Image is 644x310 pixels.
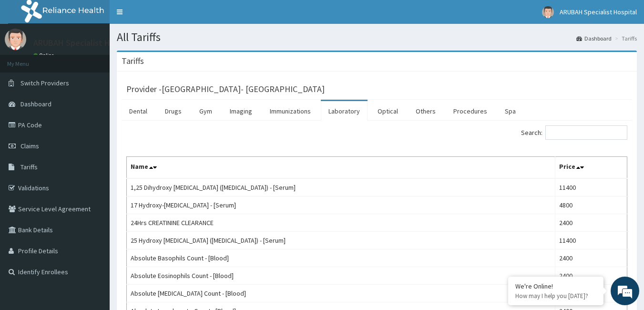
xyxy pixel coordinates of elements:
td: Absolute Eosinophils Count - [Blood] [127,267,555,285]
span: Tariffs [20,163,38,171]
a: Others [408,101,443,121]
td: 24Hrs CREATININE CLEARANCE [127,214,555,232]
td: 2400 [555,214,627,232]
a: Gym [192,101,220,121]
td: 25 Hydroxy [MEDICAL_DATA] ([MEDICAL_DATA]) - [Serum] [127,232,555,249]
td: 1,25 Dihydroxy [MEDICAL_DATA] ([MEDICAL_DATA]) - [Serum] [127,178,555,196]
img: User Image [5,29,26,50]
input: Search: [545,125,627,140]
th: Name [127,157,555,179]
img: User Image [542,6,554,18]
a: Dental [122,101,155,121]
td: 2400 [555,267,627,285]
li: Tariffs [613,34,637,42]
span: Switch Providers [20,79,69,87]
a: Procedures [446,101,495,121]
td: 11400 [555,178,627,196]
td: 11400 [555,232,627,249]
td: 4800 [555,196,627,214]
a: Drugs [157,101,189,121]
span: ARUBAH Specialist Hospital [560,8,637,16]
a: Immunizations [262,101,318,121]
a: Optical [370,101,406,121]
span: Claims [20,142,39,150]
a: Spa [497,101,523,121]
p: How may I help you today? [515,292,596,300]
td: 2400 [555,249,627,267]
td: Absolute [MEDICAL_DATA] Count - [Blood] [127,285,555,302]
div: We're Online! [515,282,596,290]
span: Dashboard [20,100,51,108]
a: Imaging [222,101,260,121]
a: Laboratory [321,101,368,121]
h3: Tariffs [122,57,144,65]
td: Absolute Basophils Count - [Blood] [127,249,555,267]
a: Online [33,52,56,59]
h1: All Tariffs [117,31,637,43]
th: Price [555,157,627,179]
label: Search: [521,125,627,140]
a: Dashboard [576,34,612,42]
td: 17 Hydroxy-[MEDICAL_DATA] - [Serum] [127,196,555,214]
p: ARUBAH Specialist Hospital [33,39,136,47]
h3: Provider - [GEOGRAPHIC_DATA]- [GEOGRAPHIC_DATA] [126,85,325,93]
